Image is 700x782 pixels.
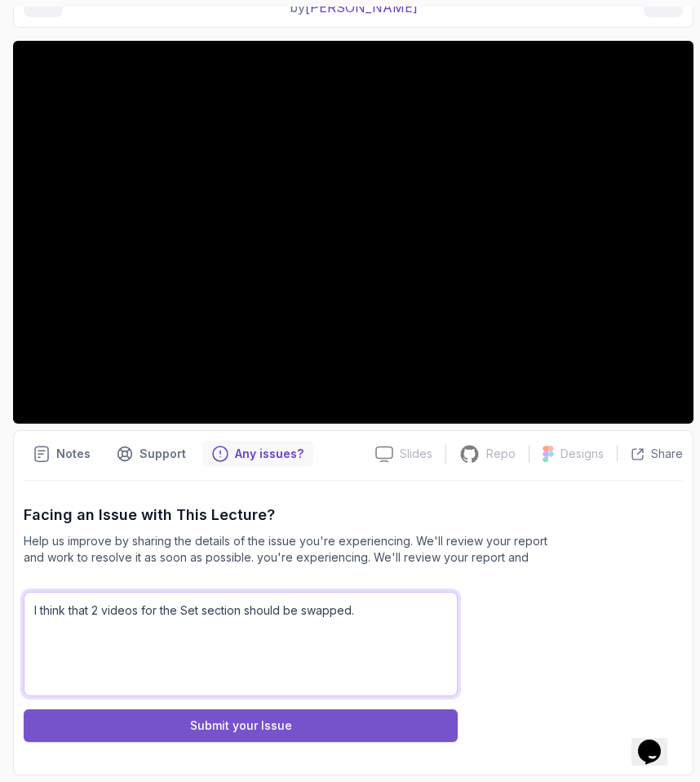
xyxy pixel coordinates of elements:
[13,41,693,424] iframe: 2 -Working with Sets
[140,446,186,462] p: Support
[400,446,432,462] p: Slides
[24,592,458,696] textarea: I think that 2 videos for the Set section should be swapped.
[56,446,91,462] p: Notes
[24,533,549,566] p: Help us improve by sharing the details of the issue you're experiencing. We'll review your report...
[651,446,683,462] p: Share
[617,446,683,462] button: Share
[107,441,196,467] button: Support button
[631,717,684,766] iframe: chat widget
[190,718,292,734] div: Submit your Issue
[560,446,604,462] p: Designs
[486,446,516,462] p: Repo
[24,441,100,467] button: notes button
[235,446,303,462] p: Any issues?
[24,709,458,742] button: Submit your Issue
[24,504,683,527] p: Facing an Issue with This Lecture?
[202,441,313,467] button: Feedback button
